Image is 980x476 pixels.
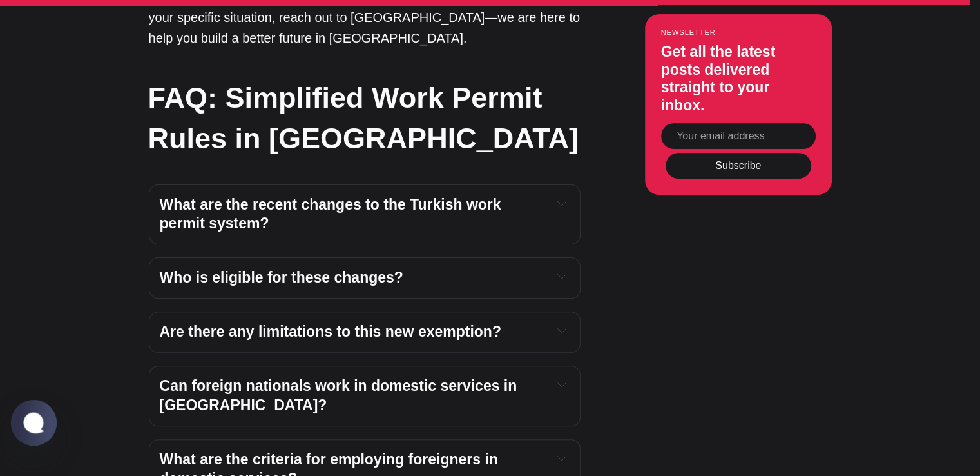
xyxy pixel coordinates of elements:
button: Expand toggle to read content [555,377,569,392]
strong: What are the recent changes to the Turkish work permit system? [160,196,505,232]
strong: Can foreign nationals work in domestic services in [GEOGRAPHIC_DATA]? [160,377,521,413]
button: Expand toggle to read content [555,268,569,284]
input: Your email address [661,123,816,149]
small: Newsletter [661,28,816,36]
button: Expand toggle to read content [555,450,569,466]
button: Expand toggle to read content [555,322,569,338]
button: Subscribe [666,153,811,179]
h3: Get all the latest posts delivered straight to your inbox. [661,43,816,114]
h2: FAQ: Simplified Work Permit Rules in [GEOGRAPHIC_DATA] [148,77,580,159]
strong: Are there any limitations to this new exemption? [160,323,501,340]
button: Expand toggle to read content [555,195,569,211]
strong: Who is eligible for these changes? [160,269,403,286]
